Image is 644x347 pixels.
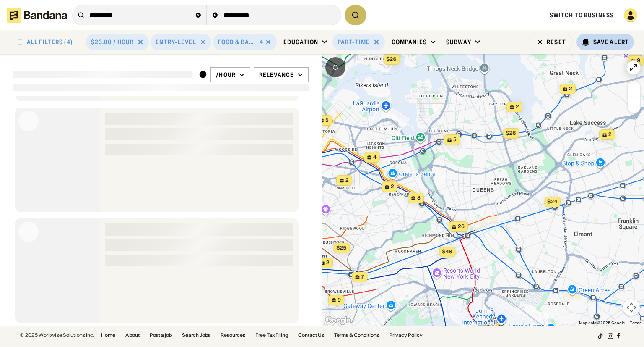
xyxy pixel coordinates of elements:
a: Search Jobs [182,333,210,338]
button: Map camera controls [623,299,640,316]
div: ALL FILTERS (4) [27,39,73,45]
span: 5 [453,136,457,143]
a: Switch to Business [550,11,614,19]
div: Entry-Level [156,38,196,46]
img: Bandana logotype [7,8,67,23]
span: 9 [338,297,341,304]
a: Open this area in Google Maps (opens a new window) [324,315,352,326]
a: Home [101,333,115,338]
div: Relevance [259,71,294,79]
span: 2 [608,131,612,138]
span: 26 [458,223,465,230]
a: Free Tax Filing [255,333,288,338]
a: Post a job [150,333,172,338]
span: 7 [361,273,364,281]
div: grid [13,96,309,326]
span: $26 [506,130,516,136]
div: Subway [446,38,471,46]
span: 2 [391,183,394,190]
span: 2 [516,103,519,110]
div: Companies [392,38,427,46]
div: /hour [216,71,236,79]
a: About [125,333,140,338]
span: 2 [345,177,349,184]
a: Terms & Conditions [334,333,379,338]
span: $48 [442,248,452,255]
div: Save Alert [593,38,629,46]
span: $24 [548,198,558,205]
span: 2 [326,259,330,266]
a: Terms (opens in new tab) [630,321,641,325]
span: $25 [337,244,347,251]
a: Privacy Policy [389,333,423,338]
span: 9 [637,57,640,64]
img: Google [324,315,352,326]
div: $23.00 / hour [91,38,134,46]
div: +4 [255,38,263,46]
span: $26 [387,56,397,62]
div: Part-time [338,38,370,46]
span: 4 [373,154,377,161]
div: Reset [547,39,566,45]
span: 3 [417,195,421,202]
div: Food & Bars [218,38,254,46]
span: 5 [325,117,329,124]
span: Map data ©2025 Google [579,321,625,325]
a: Contact Us [298,333,324,338]
div: © 2025 Workwise Solutions Inc. [20,333,94,338]
div: Education [283,38,318,46]
span: 2 [569,85,572,92]
a: Resources [221,333,245,338]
